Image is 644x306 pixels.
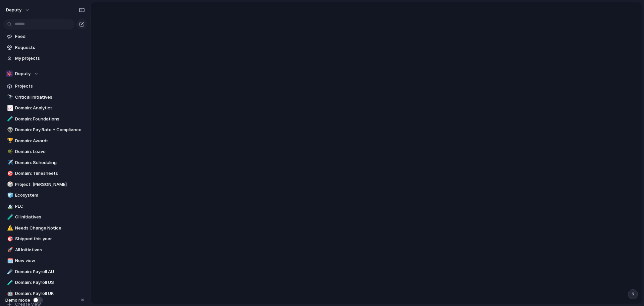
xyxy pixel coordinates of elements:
span: Shipped this year [15,236,85,242]
button: 🧪 [6,116,13,122]
button: 🏔️ [6,203,13,210]
a: 🧪CI Initiatives [3,212,87,222]
a: Projects [3,81,87,91]
a: My projects [3,53,87,63]
a: 🏆Domain: Awards [3,136,87,146]
button: 🧪 [6,279,13,286]
div: 🔭 [7,93,12,101]
button: 🌴 [6,148,13,155]
a: 🌴Domain: Leave [3,147,87,157]
div: 🤖 [7,290,12,297]
span: Domain: Awards [15,138,85,144]
div: 🎯 [7,170,12,177]
a: 🧪Domain: Foundations [3,114,87,124]
span: Projects [15,83,85,90]
button: 🎯 [6,236,13,242]
div: 🧪 [7,279,12,287]
button: 🧊 [6,192,13,199]
span: Demo mode [5,297,30,304]
div: 🧊 [7,192,12,199]
span: My projects [15,55,85,62]
div: 🔭Critical Initiatives [3,92,87,102]
button: 🚀 [6,247,13,253]
span: CI Initiatives [15,214,85,220]
button: 🧪 [6,214,13,220]
button: 🤖 [6,290,13,297]
div: 🌴 [7,148,12,156]
button: 📈 [6,105,13,111]
span: Project: [PERSON_NAME] [15,181,85,188]
span: Domain: Leave [15,148,85,155]
a: 🗓️New view [3,256,87,266]
span: Critical Initiatives [15,94,85,101]
span: Domain: Timesheets [15,170,85,177]
a: 🤖Domain: Payroll UK [3,289,87,299]
span: New view [15,257,85,264]
a: 👽Domain: Pay Rate + Compliance [3,125,87,135]
button: ✈️ [6,159,13,166]
button: Deputy [3,69,87,79]
span: Feed [15,33,85,40]
div: ☄️ [7,268,12,275]
span: Domain: Payroll US [15,279,85,286]
div: 🎯 [7,235,12,243]
div: 🗓️ [7,257,12,265]
span: Deputy [15,70,31,77]
a: 🎲Project: [PERSON_NAME] [3,180,87,190]
span: Ecosystem [15,192,85,199]
div: 🏔️ [7,202,12,210]
button: 🎯 [6,170,13,177]
a: 🎯Domain: Timesheets [3,168,87,178]
div: 🏆 [7,137,12,145]
span: All Initiatives [15,247,85,253]
a: ⚠️Needs Change Notice [3,223,87,233]
a: 🏔️PLC [3,201,87,211]
button: 🎲 [6,181,13,188]
span: Domain: Foundations [15,116,85,122]
a: ✈️Domain: Scheduling [3,158,87,168]
div: ⚠️ [7,224,12,232]
a: 📈Domain: Analytics [3,103,87,113]
div: 🎲 [7,181,12,188]
span: Domain: Analytics [15,105,85,111]
a: ☄️Domain: Payroll AU [3,267,87,277]
div: 🧪Domain: Payroll US [3,277,87,288]
a: 🚀All Initiatives [3,245,87,255]
span: Needs Change Notice [15,225,85,232]
a: 🧊Ecosystem [3,190,87,200]
button: 🔭 [6,94,13,101]
span: Domain: Scheduling [15,159,85,166]
div: ✈️ [7,159,12,166]
div: 🚀 [7,246,12,254]
a: Feed [3,32,87,42]
button: deputy [3,5,33,15]
a: 🎯Shipped this year [3,234,87,244]
div: 🧪 [7,213,12,221]
div: 🧪 [7,115,12,123]
span: Domain: Payroll AU [15,268,85,275]
div: 👽 [7,126,12,134]
span: PLC [15,203,85,210]
button: ☄️ [6,268,13,275]
span: Domain: Pay Rate + Compliance [15,126,85,133]
span: deputy [6,7,21,13]
div: 📈 [7,104,12,112]
button: 👽 [6,126,13,133]
button: 🏆 [6,138,13,144]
